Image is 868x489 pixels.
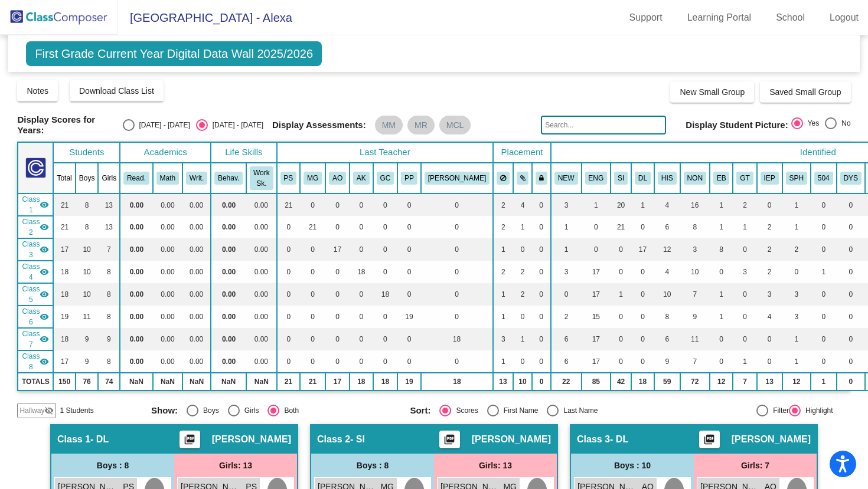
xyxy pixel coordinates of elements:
td: 3 [680,238,710,261]
td: 18 [53,261,75,283]
td: 0.00 [182,328,211,350]
td: 8 [98,261,120,283]
td: 0.00 [120,306,153,328]
td: 0 [350,328,373,350]
td: 18 [53,328,75,350]
th: Girls [98,163,120,193]
span: Saved Small Group [769,87,841,97]
button: Math [156,172,179,185]
td: 0 [350,216,373,238]
td: 4 [654,193,680,216]
span: Class 4 [22,261,40,283]
td: 0 [532,216,551,238]
td: 9 [98,328,120,350]
td: 0.00 [153,238,182,261]
th: Dyslexia [837,163,865,193]
td: 1 [782,193,811,216]
td: 3 [733,261,756,283]
td: 0 [513,306,533,328]
mat-icon: picture_as_pdf [702,434,716,450]
button: NEW [554,172,578,185]
td: 3 [551,261,582,283]
mat-chip: MM [375,116,403,134]
th: Amy Killion [350,163,373,193]
th: English Class [582,163,611,193]
button: AK [353,172,370,185]
td: Mayra Gomez - SI [18,216,53,238]
span: Download Class List [79,86,154,96]
td: 4 [513,193,533,216]
td: 0 [421,283,493,306]
td: 0 [611,261,631,283]
span: Class 2 [22,216,40,238]
td: 0 [733,238,756,261]
td: 0.00 [211,238,246,261]
td: 19 [53,306,75,328]
mat-icon: visibility [40,312,49,321]
td: 21 [277,193,301,216]
td: 0 [757,193,782,216]
td: 0 [837,216,865,238]
td: 4 [654,261,680,283]
td: 0.00 [211,283,246,306]
td: Ginger Cunningham - Eng [18,283,53,306]
mat-radio-group: Select an option [791,117,851,133]
th: Placement [493,142,551,163]
td: 0 [277,238,301,261]
td: 0.00 [120,328,153,350]
mat-icon: visibility [40,222,49,232]
td: 13 [98,193,120,216]
td: 9 [76,328,99,350]
td: 0 [397,261,421,283]
td: 0 [397,193,421,216]
button: Print Students Details [180,431,200,448]
span: Notes [27,86,48,96]
td: 21 [611,216,631,238]
span: Display Scores for Years: [17,114,113,136]
td: 0 [300,328,325,350]
mat-icon: visibility [40,290,49,299]
td: 10 [76,238,99,261]
td: 0 [350,238,373,261]
td: 3 [782,283,811,306]
mat-chip: MCL [439,116,471,134]
td: 0.00 [153,306,182,328]
td: 1 [733,216,756,238]
th: Hispanic [654,163,680,193]
td: 0 [532,238,551,261]
td: 8 [98,283,120,306]
td: 0 [710,261,733,283]
th: Azalea Ortiz [325,163,350,193]
span: Class 6 [22,306,40,327]
span: Class 1 [22,194,40,215]
th: Keep with teacher [532,163,551,193]
th: Speech Only [782,163,811,193]
td: 0 [300,193,325,216]
th: Non Hispanic [680,163,710,193]
td: 2 [782,238,811,261]
td: 0 [811,238,837,261]
td: 0 [782,261,811,283]
a: Support [620,8,672,27]
td: Azalea Ortiz - DL [18,238,53,261]
th: New to AHISD/Cambridge [551,163,582,193]
span: First Grade Current Year Digital Data Wall 2025/2026 [26,41,322,66]
mat-icon: visibility [40,245,49,254]
th: Keep with students [513,163,533,193]
td: 0.00 [246,238,276,261]
mat-icon: picture_as_pdf [182,434,197,450]
td: 1 [582,193,611,216]
button: [PERSON_NAME] [425,172,490,185]
td: 21 [53,216,75,238]
button: NON [684,172,706,185]
td: 0 [837,283,865,306]
td: 15 [582,306,611,328]
td: 1 [710,216,733,238]
td: 10 [76,261,99,283]
td: 0 [532,283,551,306]
td: 17 [325,238,350,261]
button: Writ. [186,172,207,185]
button: Saved Small Group [760,81,850,103]
td: 18 [350,261,373,283]
td: 2 [757,261,782,283]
